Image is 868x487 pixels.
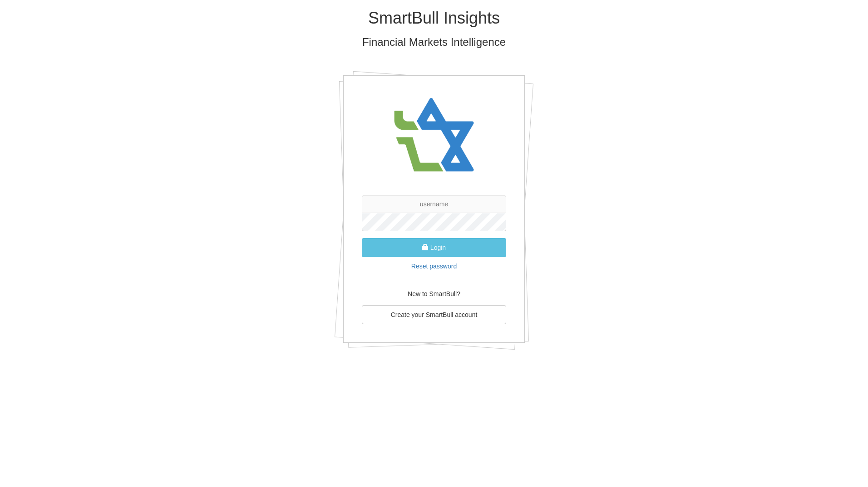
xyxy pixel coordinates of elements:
span: New to SmartBull? [408,290,460,297]
a: Create your SmartBull account [362,305,506,324]
a: Reset password [411,263,457,270]
button: Login [362,238,506,257]
img: avatar [389,89,479,181]
h3: Financial Markets Intelligence [168,36,700,48]
h1: SmartBull Insights [168,9,700,27]
input: username [362,195,506,213]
